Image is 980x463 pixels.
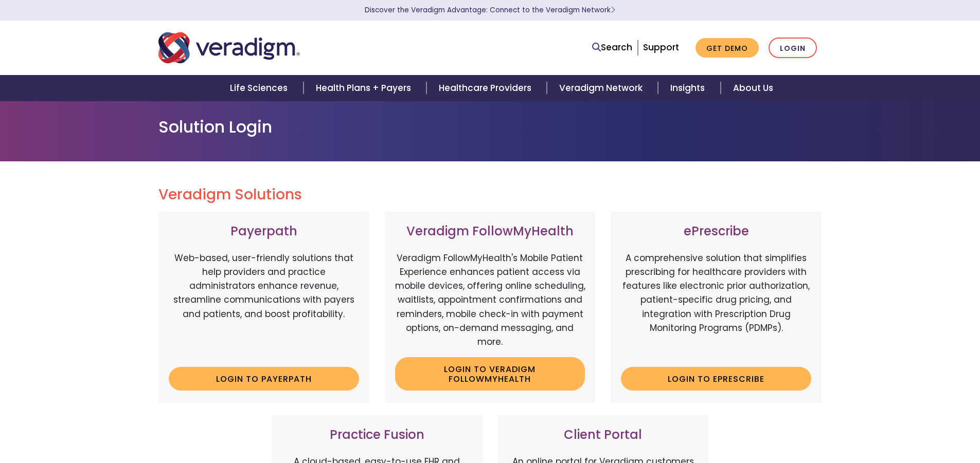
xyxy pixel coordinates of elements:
[169,251,359,359] p: Web-based, user-friendly solutions that help providers and practice administrators enhance revenu...
[621,367,811,391] a: Login to ePrescribe
[365,5,615,15] a: Discover the Veradigm Advantage: Connect to the Veradigm NetworkLearn More
[611,5,615,15] span: Learn More
[395,357,585,391] a: Login to Veradigm FollowMyHealth
[658,75,720,101] a: Insights
[621,251,811,359] p: A comprehensive solution that simplifies prescribing for healthcare providers with features like ...
[643,41,679,53] a: Support
[158,117,822,137] h1: Solution Login
[696,38,759,58] a: Get Demo
[158,31,300,65] img: Veradigm logo
[621,224,811,239] h3: ePrescribe
[508,428,699,442] h3: Client Portal
[395,224,585,239] h3: Veradigm FollowMyHealth
[218,75,303,101] a: Life Sciences
[426,75,547,101] a: Healthcare Providers
[769,38,817,59] a: Login
[169,224,359,239] h3: Payerpath
[158,186,822,203] h2: Veradigm Solutions
[592,41,632,54] a: Search
[721,75,786,101] a: About Us
[282,428,472,442] h3: Practice Fusion
[169,367,359,391] a: Login to Payerpath
[547,75,658,101] a: Veradigm Network
[395,251,585,349] p: Veradigm FollowMyHealth's Mobile Patient Experience enhances patient access via mobile devices, o...
[304,75,426,101] a: Health Plans + Payers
